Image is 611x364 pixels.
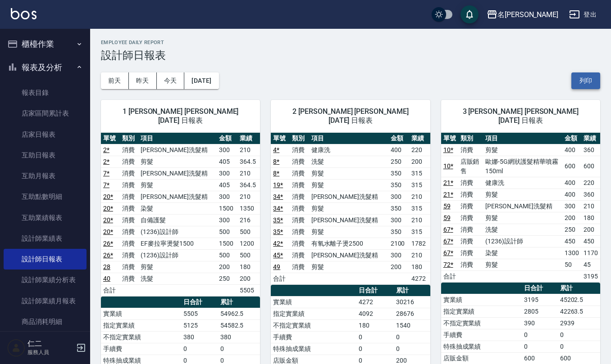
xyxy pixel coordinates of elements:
td: 消費 [458,200,483,212]
a: 店家區間累計表 [4,103,87,124]
td: 220 [581,177,600,189]
th: 累計 [558,283,600,294]
button: 今天 [157,72,185,89]
td: 消費 [290,202,309,214]
td: 手續費 [101,343,181,355]
td: 剪髮 [309,202,388,214]
td: 剪髮 [309,167,388,179]
td: 300 [388,214,410,226]
td: 店販銷售 [458,156,483,177]
td: 健康洗 [309,144,388,156]
td: 3195 [581,270,600,282]
th: 業績 [237,133,260,144]
td: [PERSON_NAME]洗髮精 [138,144,217,156]
td: 364.5 [237,156,260,167]
td: 指定實業績 [101,319,181,331]
td: 自備護髮 [138,214,217,226]
td: 450 [581,235,600,247]
td: 180 [581,212,600,224]
a: 設計師業績月報表 [4,291,87,311]
span: 1 [PERSON_NAME] [PERSON_NAME] [DATE] 日報表 [112,107,249,125]
td: 洗髮 [483,224,562,235]
td: 2939 [558,317,600,329]
td: 特殊抽成業績 [271,343,356,355]
td: 250 [217,273,237,284]
td: 消費 [120,238,139,249]
td: 1200 [237,238,260,249]
td: 4272 [356,296,394,308]
td: 消費 [290,156,309,167]
td: 200 [581,224,600,235]
td: 350 [388,202,410,214]
a: 49 [273,263,280,270]
td: 180 [356,319,394,331]
td: 剪髮 [483,144,562,156]
a: 店家日報表 [4,124,87,145]
td: 消費 [290,238,309,249]
td: 315 [409,179,430,191]
td: 220 [409,144,430,156]
td: 0 [394,343,430,355]
td: 4272 [409,273,430,284]
td: 5125 [181,319,218,331]
td: 0 [218,343,260,355]
th: 累計 [394,285,430,297]
th: 類別 [458,133,483,144]
td: 180 [237,261,260,273]
td: 390 [522,317,557,329]
td: 300 [217,167,237,179]
td: 1350 [237,202,260,214]
th: 類別 [290,133,309,144]
td: [PERSON_NAME]洗髮精 [138,191,217,202]
td: 消費 [290,179,309,191]
td: 消費 [120,167,139,179]
th: 金額 [217,133,237,144]
td: 2100 [388,238,410,249]
td: 350 [388,167,410,179]
td: 剪髮 [309,261,388,273]
th: 累計 [218,297,260,308]
td: 400 [562,177,581,189]
td: 洗髮 [309,156,388,167]
td: 400 [562,189,581,200]
th: 日合計 [181,297,218,308]
td: 360 [581,144,600,156]
td: 不指定實業績 [441,317,522,329]
td: 300 [562,200,581,212]
td: 消費 [458,177,483,189]
td: 54582.5 [218,319,260,331]
td: (1236)設計師 [138,249,217,261]
table: a dense table [271,133,430,285]
td: 45202.5 [558,294,600,306]
td: 30216 [394,296,430,308]
img: Logo [11,8,36,19]
td: 消費 [120,261,139,273]
td: 1170 [581,247,600,259]
th: 金額 [388,133,410,144]
button: 名[PERSON_NAME] [483,5,562,24]
td: 店販金額 [441,352,522,364]
td: 315 [409,202,430,214]
span: 3 [PERSON_NAME] [PERSON_NAME] [DATE] 日報表 [452,107,589,125]
button: save [461,5,479,23]
td: 315 [409,167,430,179]
h3: 設計師日報表 [101,49,600,62]
td: 合計 [271,273,290,284]
td: 實業績 [101,308,181,319]
th: 單號 [441,133,458,144]
td: 消費 [120,249,139,261]
th: 類別 [120,133,139,144]
td: 200 [409,156,430,167]
th: 業績 [581,133,600,144]
td: 450 [562,235,581,247]
td: 300 [388,191,410,202]
td: 消費 [458,189,483,200]
a: 互助點數明細 [4,186,87,207]
td: 消費 [458,259,483,270]
td: 消費 [290,191,309,202]
td: [PERSON_NAME]洗髮精 [309,249,388,261]
th: 日合計 [356,285,394,297]
td: 1500 [217,238,237,249]
td: 剪髮 [309,179,388,191]
td: 不指定實業績 [101,331,181,343]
